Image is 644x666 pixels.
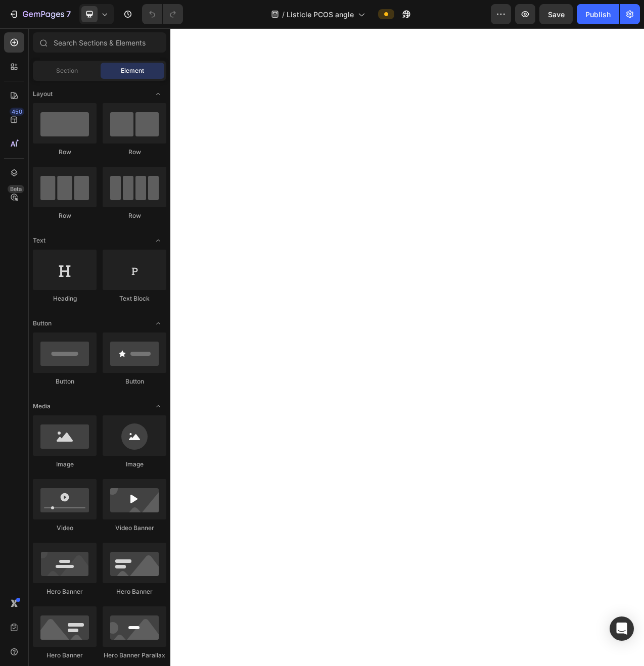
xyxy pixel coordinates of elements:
[33,651,97,660] div: Hero Banner
[103,211,166,220] div: Row
[142,4,183,24] div: Undo/Redo
[577,4,619,24] button: Publish
[33,319,52,328] span: Button
[610,616,634,641] div: Open Intercom Messenger
[33,524,97,533] div: Video
[150,315,166,331] span: Toggle open
[4,4,75,24] button: 7
[33,148,97,157] div: Row
[170,28,644,666] iframe: Design area
[10,108,24,116] div: 450
[103,587,166,596] div: Hero Banner
[33,294,97,303] div: Heading
[33,211,97,220] div: Row
[33,32,166,53] input: Search Sections & Elements
[585,9,611,20] div: Publish
[121,66,144,75] span: Element
[103,651,166,660] div: Hero Banner Parallax
[150,86,166,102] span: Toggle open
[33,460,97,469] div: Image
[33,377,97,386] div: Button
[33,402,51,411] span: Media
[33,587,97,596] div: Hero Banner
[33,89,53,99] span: Layout
[282,9,285,20] span: /
[548,10,565,19] span: Save
[103,377,166,386] div: Button
[103,524,166,533] div: Video Banner
[539,4,573,24] button: Save
[150,232,166,249] span: Toggle open
[66,8,71,20] p: 7
[287,9,354,20] span: Listicle PCOS angle
[103,294,166,303] div: Text Block
[150,398,166,414] span: Toggle open
[103,460,166,469] div: Image
[33,236,45,245] span: Text
[103,148,166,157] div: Row
[8,185,24,193] div: Beta
[56,66,78,75] span: Section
